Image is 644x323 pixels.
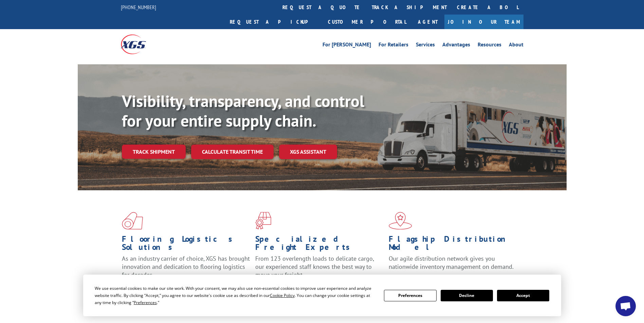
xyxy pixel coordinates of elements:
[122,212,143,230] img: xgs-icon-total-supply-chain-intelligence-red
[255,255,384,285] p: From 123 overlength loads to delicate cargo, our experienced staff knows the best way to move you...
[191,145,274,159] a: Calculate transit time
[270,293,295,298] span: Cookie Policy
[83,275,561,316] div: Cookie Consent Prompt
[444,15,523,29] a: Join Our Team
[122,90,364,131] b: Visibility, transparency, and control for your entire supply chain.
[122,255,250,279] span: As an industry carrier of choice, XGS has brought innovation and dedication to flooring logistics...
[615,296,636,316] div: Open chat
[95,285,376,306] div: We use essential cookies to make our site work. With your consent, we may also use non-essential ...
[389,255,514,271] span: Our agile distribution network gives you nationwide inventory management on demand.
[323,15,411,29] a: Customer Portal
[442,42,470,49] a: Advantages
[389,212,412,230] img: xgs-icon-flagship-distribution-model-red
[416,42,435,49] a: Services
[225,15,323,29] a: Request a pickup
[134,300,157,305] span: Preferences
[121,4,156,10] a: [PHONE_NUMBER]
[379,42,408,49] a: For Retailers
[441,290,493,301] button: Decline
[497,290,549,301] button: Accept
[122,145,186,159] a: Track shipment
[255,235,384,255] h1: Specialized Freight Experts
[509,42,523,49] a: About
[384,290,436,301] button: Preferences
[478,42,501,49] a: Resources
[411,15,444,29] a: Agent
[279,145,337,159] a: XGS ASSISTANT
[122,235,250,255] h1: Flooring Logistics Solutions
[389,235,517,255] h1: Flagship Distribution Model
[323,42,371,49] a: For [PERSON_NAME]
[255,212,271,230] img: xgs-icon-focused-on-flooring-red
